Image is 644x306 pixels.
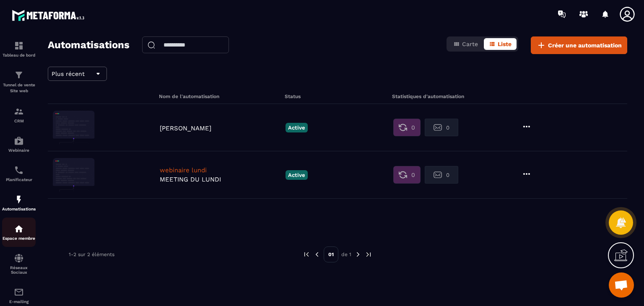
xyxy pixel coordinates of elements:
img: automations [14,224,24,234]
p: Réseaux Sociaux [2,265,36,275]
h6: Nom de l'automatisation [159,93,283,99]
a: schedulerschedulerPlanificateur [2,159,36,188]
span: 0 [446,172,449,178]
img: automations [14,194,24,205]
p: Active [286,123,308,132]
button: Liste [484,38,517,50]
p: [PERSON_NAME] [160,124,281,132]
img: second stat [434,171,442,179]
img: automation-background [53,111,95,144]
a: formationformationTableau de bord [2,34,36,64]
a: social-networksocial-networkRéseaux Sociaux [2,247,36,281]
img: formation [14,70,24,80]
button: 0 [393,166,421,184]
p: Active [286,170,308,180]
span: 0 [411,171,415,179]
div: Ouvrir le chat [609,272,634,298]
img: prev [313,251,321,258]
p: CRM [2,119,36,123]
span: Carte [462,41,478,47]
p: MEETING DU LUNDI [160,176,281,183]
button: 0 [393,119,421,136]
span: Liste [498,41,512,47]
button: 0 [425,119,458,136]
a: automationsautomationsWebinaire [2,130,36,159]
img: formation [14,41,24,51]
a: formationformationTunnel de vente Site web [2,64,36,100]
span: Plus récent [52,70,85,77]
img: prev [303,251,310,258]
p: de 1 [341,251,351,258]
button: Créer une automatisation [531,36,627,54]
p: Espace membre [2,236,36,241]
img: social-network [14,253,24,263]
p: E-mailing [2,299,36,304]
img: scheduler [14,165,24,175]
img: automation-background [53,158,95,192]
img: second stat [434,123,442,132]
p: webinaire lundi [160,166,281,174]
p: 01 [324,246,338,262]
img: automations [14,136,24,146]
img: logo [12,8,87,23]
a: automationsautomationsEspace membre [2,218,36,247]
img: next [365,251,372,258]
img: email [14,287,24,297]
button: 0 [425,166,458,184]
p: Tunnel de vente Site web [2,82,36,94]
p: Planificateur [2,177,36,182]
img: first stat [399,123,407,132]
a: formationformationCRM [2,100,36,130]
span: Créer une automatisation [548,41,622,49]
img: formation [14,106,24,117]
p: Tableau de bord [2,53,36,57]
span: 0 [446,124,449,131]
a: automationsautomationsAutomatisations [2,188,36,218]
h2: Automatisations [48,36,130,54]
p: 1-2 sur 2 éléments [69,252,114,257]
button: Carte [448,38,483,50]
p: Webinaire [2,148,36,153]
p: Automatisations [2,207,36,211]
img: next [354,251,362,258]
span: 0 [411,123,415,132]
img: first stat [399,171,407,179]
h6: Status [285,93,390,99]
h6: Statistiques d'automatisation [392,93,497,99]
